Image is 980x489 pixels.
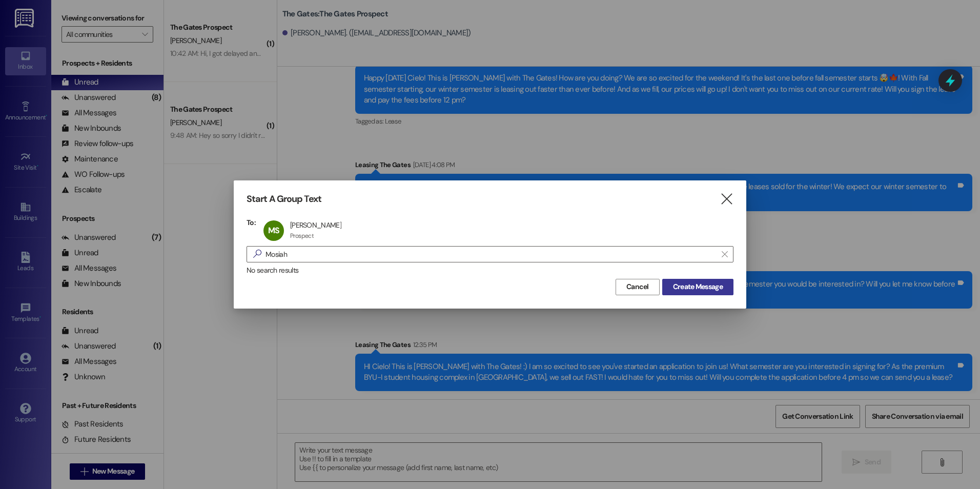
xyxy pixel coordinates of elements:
[673,281,723,292] span: Create Message
[662,279,733,295] button: Create Message
[717,247,733,262] button: Clear text
[722,250,727,258] i: 
[626,281,649,292] span: Cancel
[247,265,733,276] div: No search results
[720,194,733,205] i: 
[247,193,321,205] h3: Start A Group Text
[268,225,279,236] span: MS
[266,247,717,261] input: Search for any contact or apartment
[249,249,266,259] i: 
[290,232,314,240] div: Prospect
[616,279,660,295] button: Cancel
[290,220,341,230] div: [PERSON_NAME]
[247,218,256,227] h3: To:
